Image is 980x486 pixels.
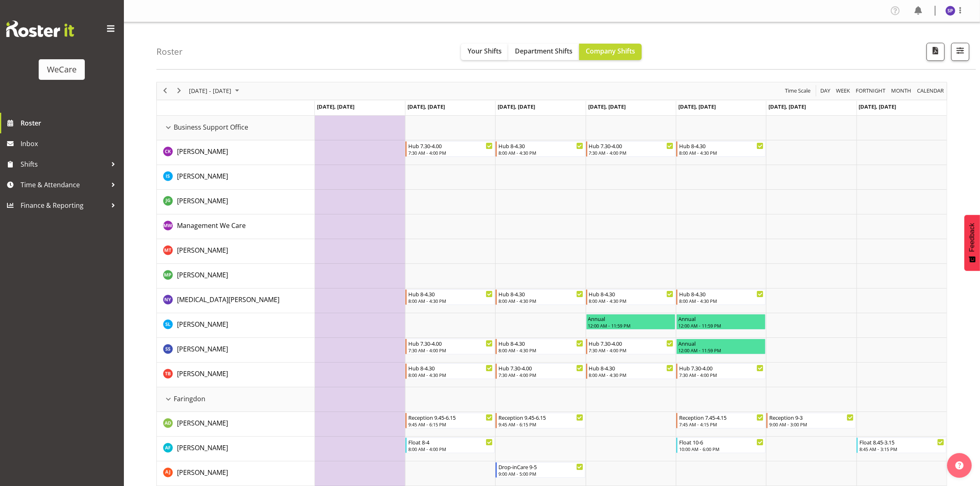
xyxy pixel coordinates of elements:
[160,86,171,96] button: Previous
[186,82,244,100] div: Oct 27 - Nov 02, 2025
[405,437,495,453] div: Alex Ferguson"s event - Float 8-4 Begin From Tuesday, October 28, 2025 at 8:00:00 AM GMT+13:00 En...
[177,443,228,453] a: [PERSON_NAME]
[859,103,896,110] span: [DATE], [DATE]
[21,179,107,191] span: Time & Attendance
[177,146,228,156] a: [PERSON_NAME]
[498,413,583,421] div: Reception 9.45-6.15
[589,149,673,156] div: 7:30 AM - 4:00 PM
[408,421,493,428] div: 9:45 AM - 6:15 PM
[784,86,812,96] button: Time Scale
[177,344,228,354] a: [PERSON_NAME]
[916,86,945,96] button: Month
[498,372,583,378] div: 7:30 AM - 4:00 PM
[408,290,493,298] div: Hub 8-4.30
[408,413,493,421] div: Reception 9.45-6.15
[177,270,228,280] a: [PERSON_NAME]
[177,196,228,205] span: [PERSON_NAME]
[157,313,315,338] td: Sarah Lamont resource
[968,223,976,252] span: Feedback
[589,372,673,378] div: 8:00 AM - 4:30 PM
[679,421,764,428] div: 7:45 AM - 4:15 PM
[498,347,583,353] div: 8:00 AM - 4:30 PM
[177,418,228,428] a: [PERSON_NAME]
[157,412,315,437] td: Aleea Devenport resource
[766,413,856,428] div: Aleea Devenport"s event - Reception 9-3 Begin From Saturday, November 1, 2025 at 9:00:00 AM GMT+1...
[468,47,502,56] span: Your Shifts
[916,86,945,96] span: calendar
[21,117,119,129] span: Roster
[496,141,585,157] div: Chloe Kim"s event - Hub 8-4.30 Begin From Wednesday, October 29, 2025 at 8:00:00 AM GMT+13:00 End...
[768,103,806,110] span: [DATE], [DATE]
[819,86,832,96] button: Timeline Day
[177,295,279,304] span: [MEDICAL_DATA][PERSON_NAME]
[679,372,764,378] div: 7:30 AM - 4:00 PM
[177,320,228,329] span: [PERSON_NAME]
[679,149,764,156] div: 8:00 AM - 4:30 PM
[177,221,246,230] a: Management We Care
[177,172,228,181] span: [PERSON_NAME]
[177,295,279,305] a: [MEDICAL_DATA][PERSON_NAME]
[461,44,508,60] button: Your Shifts
[678,103,716,110] span: [DATE], [DATE]
[405,339,495,354] div: Savita Savita"s event - Hub 7.30-4.00 Begin From Tuesday, October 28, 2025 at 7:30:00 AM GMT+13:0...
[157,387,315,412] td: Faringdon resource
[769,421,854,428] div: 9:00 AM - 3:00 PM
[157,437,315,461] td: Alex Ferguson resource
[589,339,673,347] div: Hub 7.30-4.00
[408,149,493,156] div: 7:30 AM - 4:00 PM
[890,86,913,96] button: Timeline Month
[589,364,673,372] div: Hub 8-4.30
[157,140,315,165] td: Chloe Kim resource
[508,44,579,60] button: Department Shifts
[405,289,495,305] div: Nikita Yates"s event - Hub 8-4.30 Begin From Tuesday, October 28, 2025 at 8:00:00 AM GMT+13:00 En...
[855,86,886,96] span: Fortnight
[156,47,183,56] h4: Roster
[498,339,583,347] div: Hub 8-4.30
[498,149,583,156] div: 8:00 AM - 4:30 PM
[405,363,495,379] div: Tyla Boyd"s event - Hub 8-4.30 Begin From Tuesday, October 28, 2025 at 8:00:00 AM GMT+13:00 Ends ...
[498,298,583,304] div: 8:00 AM - 4:30 PM
[945,6,955,16] img: sabnam-pun11077.jpg
[964,215,980,271] button: Feedback - Show survey
[678,322,764,329] div: 12:00 AM - 11:59 PM
[859,438,944,446] div: Float 8.45-3.15
[679,364,764,372] div: Hub 7.30-4.00
[854,86,887,96] button: Fortnight
[408,347,493,353] div: 7:30 AM - 4:00 PM
[679,446,764,452] div: 10:00 AM - 6:00 PM
[579,44,642,60] button: Company Shifts
[498,103,535,110] span: [DATE], [DATE]
[174,394,205,404] span: Faringdon
[588,314,673,323] div: Annual
[496,363,585,379] div: Tyla Boyd"s event - Hub 7.30-4.00 Begin From Wednesday, October 29, 2025 at 7:30:00 AM GMT+13:00 ...
[498,463,583,471] div: Drop-inCare 9-5
[21,199,107,212] span: Finance & Reporting
[496,462,585,478] div: Amy Johannsen"s event - Drop-inCare 9-5 Begin From Wednesday, October 29, 2025 at 9:00:00 AM GMT+...
[679,438,764,446] div: Float 10-6
[47,63,77,76] div: WeCare
[405,141,495,157] div: Chloe Kim"s event - Hub 7.30-4.00 Begin From Tuesday, October 28, 2025 at 7:30:00 AM GMT+13:00 En...
[177,196,228,206] a: [PERSON_NAME]
[408,339,493,347] div: Hub 7.30-4.00
[177,369,228,379] a: [PERSON_NAME]
[835,86,851,96] span: Week
[157,239,315,264] td: Michelle Thomas resource
[157,461,315,486] td: Amy Johannsen resource
[835,86,852,96] button: Timeline Week
[769,413,854,421] div: Reception 9-3
[408,372,493,378] div: 8:00 AM - 4:30 PM
[586,314,675,330] div: Sarah Lamont"s event - Annual Begin From Thursday, October 30, 2025 at 12:00:00 AM GMT+13:00 Ends...
[676,289,766,305] div: Nikita Yates"s event - Hub 8-4.30 Begin From Friday, October 31, 2025 at 8:00:00 AM GMT+13:00 End...
[679,290,764,298] div: Hub 8-4.30
[174,86,185,96] button: Next
[586,339,675,354] div: Savita Savita"s event - Hub 7.30-4.00 Begin From Thursday, October 30, 2025 at 7:30:00 AM GMT+13:...
[586,47,635,56] span: Company Shifts
[157,165,315,190] td: Isabel Simcox resource
[188,86,232,96] span: [DATE] - [DATE]
[21,137,119,150] span: Inbox
[890,86,912,96] span: Month
[188,86,243,96] button: November 2025
[678,339,764,347] div: Annual
[158,82,172,100] div: previous period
